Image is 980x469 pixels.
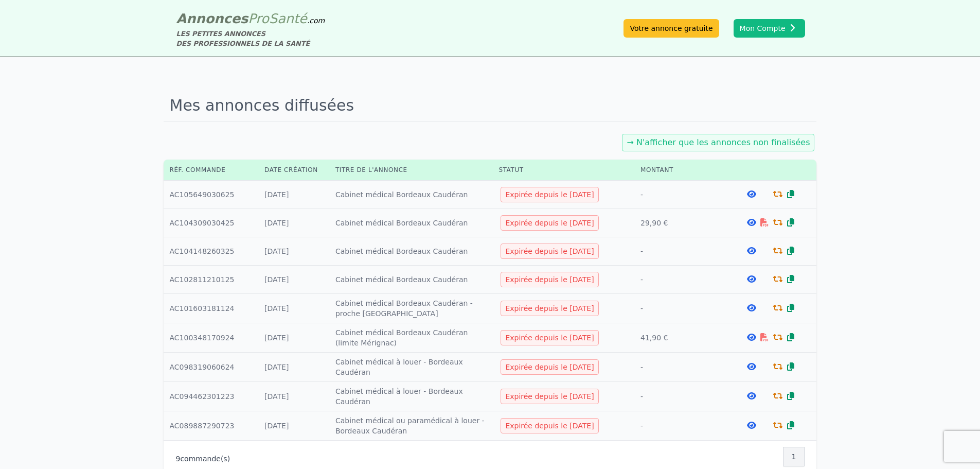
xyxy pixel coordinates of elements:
i: Voir l'annonce [747,421,756,429]
div: Expirée depuis le [DATE] [501,272,598,287]
div: Expirée depuis le [DATE] [501,301,598,316]
i: Dupliquer l'annonce [787,421,794,429]
td: - [634,294,725,323]
i: Dupliquer l'annonce [787,362,794,371]
td: AC094462301223 [164,382,259,411]
span: 1 [792,451,796,462]
i: Renouveler la commande [773,362,782,371]
span: .com [307,16,325,25]
i: Dupliquer l'annonce [787,333,794,341]
a: AnnoncesProSanté.com [176,11,325,26]
nav: Pagination [783,447,805,466]
td: [DATE] [258,237,329,266]
td: - [634,382,725,411]
td: - [634,353,725,382]
i: Renouveler la commande [773,275,782,283]
td: Cabinet médical Bordeaux Caudéran [329,209,492,237]
th: Date création [258,160,329,181]
td: Cabinet médical Bordeaux Caudéran [329,266,492,294]
i: Voir l'annonce [747,362,756,371]
td: AC089887290723 [164,411,259,441]
div: Expirée depuis le [DATE] [501,330,598,345]
td: [DATE] [258,294,329,323]
td: - [634,411,725,441]
th: Montant [634,160,725,181]
td: AC104309030425 [164,209,259,237]
td: - [634,181,725,209]
button: Mon Compte [734,19,805,38]
i: Renouveler la commande [773,333,782,341]
span: 9 [176,455,181,463]
td: [DATE] [258,382,329,411]
td: [DATE] [258,411,329,441]
i: Télécharger la facture [760,218,769,227]
i: Voir l'annonce [747,304,756,312]
i: Dupliquer l'annonce [787,392,794,400]
i: Dupliquer l'annonce [787,218,794,227]
th: Titre de l'annonce [329,160,492,181]
i: Voir l'annonce [747,333,756,341]
a: Votre annonce gratuite [623,19,719,38]
div: Expirée depuis le [DATE] [501,359,598,375]
i: Renouveler la commande [773,421,782,429]
div: Expirée depuis le [DATE] [501,187,598,202]
i: Voir l'annonce [747,275,756,283]
td: Cabinet médical à louer - Bordeaux Caudéran [329,353,492,382]
td: AC101603181124 [164,294,259,323]
td: 41,90 € [634,323,725,353]
i: Dupliquer l'annonce [787,304,794,312]
td: Cabinet médical Bordeaux Caudéran (limite Mérignac) [329,323,492,353]
i: Renouveler la commande [773,392,782,400]
td: [DATE] [258,353,329,382]
p: commande(s) [176,454,230,464]
span: Annonces [176,11,248,26]
i: Dupliquer l'annonce [787,190,794,198]
i: Voir l'annonce [747,247,756,255]
th: Statut [492,160,634,181]
div: Expirée depuis le [DATE] [501,418,598,433]
i: Renouveler la commande [773,218,782,227]
i: Renouveler la commande [773,190,782,198]
td: AC105649030625 [164,181,259,209]
span: Pro [248,11,269,26]
i: Dupliquer l'annonce [787,275,794,283]
td: AC098319060624 [164,353,259,382]
h1: Mes annonces diffusées [164,90,817,121]
div: Expirée depuis le [DATE] [501,389,598,404]
td: [DATE] [258,323,329,353]
a: → N'afficher que les annonces non finalisées [627,137,810,147]
td: AC102811210125 [164,266,259,294]
i: Télécharger la facture [760,333,769,341]
td: AC104148260325 [164,237,259,266]
div: Expirée depuis le [DATE] [501,215,598,231]
i: Renouveler la commande [773,304,782,312]
td: - [634,237,725,266]
div: LES PETITES ANNONCES DES PROFESSIONNELS DE LA SANTÉ [176,29,325,48]
td: [DATE] [258,181,329,209]
i: Voir l'annonce [747,392,756,400]
td: [DATE] [258,209,329,237]
i: Voir l'annonce [747,218,756,227]
td: 29,90 € [634,209,725,237]
th: Réf. commande [164,160,259,181]
div: Expirée depuis le [DATE] [501,244,598,259]
td: Cabinet médical Bordeaux Caudéran [329,237,492,266]
td: Cabinet médical Bordeaux Caudéran [329,181,492,209]
td: [DATE] [258,266,329,294]
td: AC100348170924 [164,323,259,353]
i: Voir l'annonce [747,190,756,198]
td: - [634,266,725,294]
td: Cabinet médical Bordeaux Caudéran - proche [GEOGRAPHIC_DATA] [329,294,492,323]
i: Renouveler la commande [773,247,782,255]
td: Cabinet médical ou paramédical à louer - Bordeaux Caudéran [329,411,492,441]
td: Cabinet médical à louer - Bordeaux Caudéran [329,382,492,411]
i: Dupliquer l'annonce [787,247,794,255]
span: Santé [269,11,307,26]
